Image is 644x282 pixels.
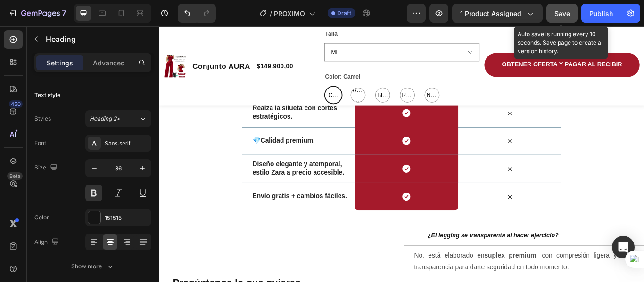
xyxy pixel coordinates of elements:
div: Show more [71,262,115,271]
button: <p><span style="font-size:15px;">OBTENER OFERTA Y PAGAR AL RECIBIR</span></p> [379,31,560,59]
span: Camel [195,74,211,86]
div: Font [34,139,46,147]
div: Align [34,236,61,249]
legend: Color: Camel [192,52,235,65]
span: Negro [310,74,326,86]
strong: ¿El legging se transparenta al hacer ejercicio? [313,240,466,247]
button: 7 [4,4,70,23]
p: Heading [46,33,148,45]
p: 7 [62,8,66,19]
span: Draft [337,9,351,17]
div: Text style [34,91,60,99]
iframe: Design area [159,26,644,282]
p: Advanced [93,58,125,68]
div: Publish [589,8,613,18]
div: Undo/Redo [178,4,216,23]
span: Blanco [252,74,269,86]
span: Save [554,9,570,17]
span: 1 product assigned [460,8,521,18]
div: Color [34,213,49,222]
button: 1 product assigned [452,4,543,23]
span: OBTENER OFERTA Y PAGAR AL RECIBIR [399,40,540,48]
span: / [270,8,272,18]
button: Publish [581,4,621,23]
div: Styles [34,114,51,123]
div: 151515 [105,214,149,222]
button: Save [546,4,578,23]
div: 450 [9,100,23,108]
span: PROXIMO [274,8,305,18]
div: Open Intercom Messenger [612,236,635,258]
p: 💎 [109,129,227,138]
span: Rojo [281,74,297,86]
span: Azul Jean [223,68,240,92]
strong: suplex premium [380,263,440,271]
button: Heading 2* [85,110,151,127]
strong: Envío gratis + cambios fáciles. [109,194,219,202]
p: Settings [47,58,73,68]
strong: Calidad premium. [118,129,182,137]
strong: Diseño elegante y atemporal, estilo Zara a precio accesible. [109,156,216,174]
div: Size [34,161,59,174]
button: Show more [34,258,151,275]
div: Beta [7,172,23,180]
div: Sans-serif [105,139,149,148]
span: Heading 2* [90,114,120,123]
